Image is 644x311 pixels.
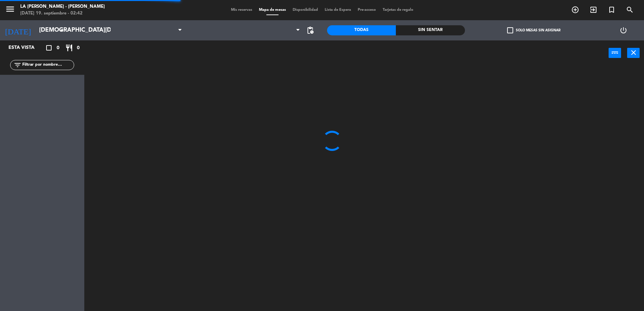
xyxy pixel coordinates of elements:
[354,8,379,12] span: Pre-acceso
[507,27,560,33] label: Solo mesas sin asignar
[627,48,640,58] button: close
[630,49,638,57] i: close
[507,27,513,33] span: check_box_outline_blank
[58,26,66,34] i: arrow_drop_down
[289,8,321,12] span: Disponibilidad
[5,4,15,17] button: menu
[608,6,616,14] i: turned_in_not
[306,26,314,34] span: pending_actions
[3,44,49,52] div: Esta vista
[619,26,627,34] i: power_settings_new
[396,25,465,35] div: Sin sentar
[327,25,396,35] div: Todas
[20,10,105,17] div: [DATE] 19. septiembre - 02:42
[65,44,73,52] i: restaurant
[611,49,619,57] i: power_input
[571,6,579,14] i: add_circle_outline
[626,6,634,14] i: search
[589,6,597,14] i: exit_to_app
[609,48,621,58] button: power_input
[228,8,256,12] span: Mis reservas
[77,44,80,52] span: 0
[5,4,15,14] i: menu
[57,44,59,52] span: 0
[321,8,354,12] span: Lista de Espera
[22,61,74,69] input: Filtrar por nombre...
[20,3,105,10] div: LA [PERSON_NAME] - [PERSON_NAME]
[379,8,417,12] span: Tarjetas de regalo
[13,61,22,69] i: filter_list
[256,8,289,12] span: Mapa de mesas
[45,44,53,52] i: crop_square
